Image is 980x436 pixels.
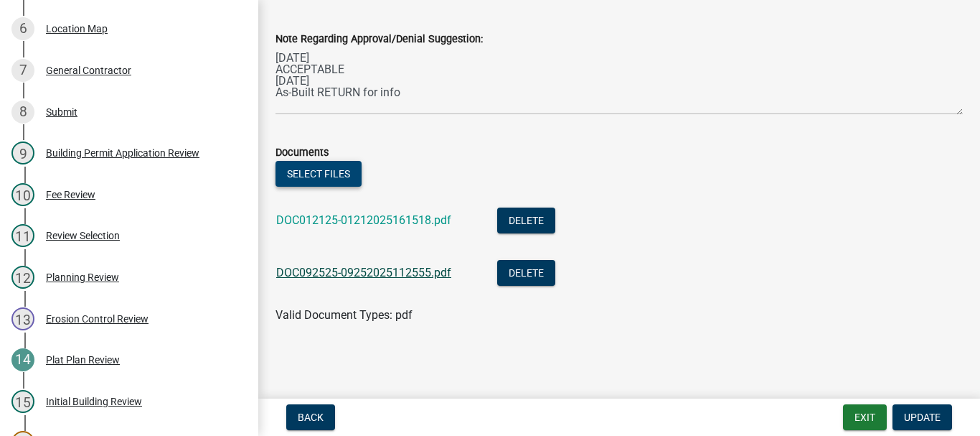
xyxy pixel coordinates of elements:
div: 15 [11,390,34,413]
div: 12 [11,266,34,289]
button: Back [286,404,335,430]
label: Documents [275,148,329,158]
div: 10 [11,183,34,206]
button: Delete [497,260,555,286]
wm-modal-confirm: Delete Document [497,215,555,228]
div: Fee Review [46,190,95,200]
span: Back [298,412,324,423]
button: Delete [497,208,555,233]
div: 9 [11,142,34,164]
div: Plat Plan Review [46,355,120,365]
button: Exit [843,404,887,430]
wm-modal-confirm: Delete Document [497,267,555,281]
div: Erosion Control Review [46,314,149,324]
div: Review Selection [46,231,120,241]
label: Note Regarding Approval/Denial Suggestion: [275,34,483,45]
div: 13 [11,307,34,330]
span: Update [904,412,941,423]
div: Submit [46,107,77,117]
button: Update [892,404,952,430]
div: Location Map [46,24,108,34]
button: Select files [275,161,362,187]
div: 6 [11,17,34,40]
div: Planning Review [46,272,119,282]
div: Building Permit Application Review [46,148,199,158]
div: 7 [11,59,34,82]
a: DOC012125-01212025161518.pdf [276,213,451,227]
div: General Contractor [46,65,131,75]
a: DOC092525-09252025112555.pdf [276,266,451,279]
div: 8 [11,101,34,124]
div: 14 [11,348,34,371]
span: Valid Document Types: pdf [275,308,413,322]
div: 11 [11,224,34,247]
div: Initial Building Review [46,396,142,407]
